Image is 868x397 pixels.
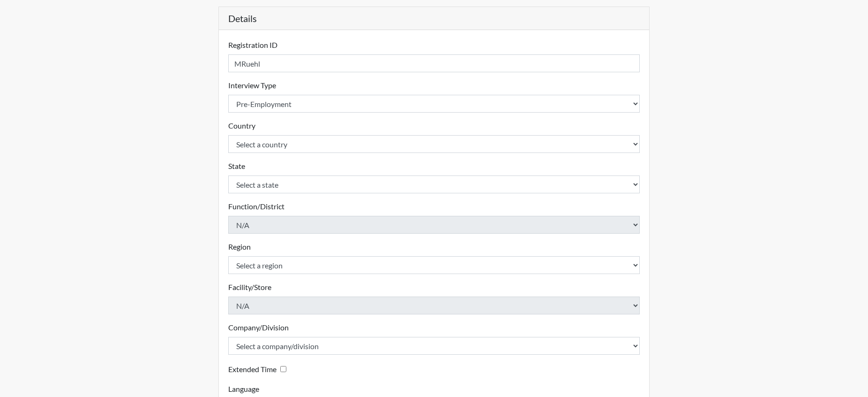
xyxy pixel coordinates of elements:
[228,364,277,375] label: Extended Time
[228,201,284,212] label: Function/District
[228,362,290,376] div: Checking this box will provide the interviewee with an accomodation of extra time to answer each ...
[228,80,276,91] label: Interview Type
[228,160,245,172] label: State
[228,383,259,395] label: Language
[228,282,271,293] label: Facility/Store
[228,322,289,333] label: Company/Division
[228,54,640,72] input: Insert a Registration ID, which needs to be a unique alphanumeric value for each interviewee
[228,241,251,252] label: Region
[228,120,255,131] label: Country
[219,7,649,30] h5: Details
[228,39,277,51] label: Registration ID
